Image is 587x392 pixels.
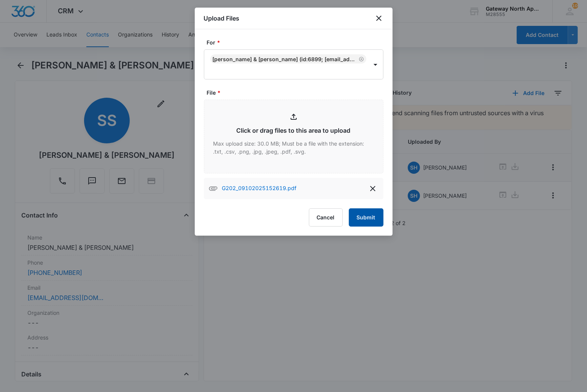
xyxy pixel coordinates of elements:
[349,208,383,227] button: Submit
[207,38,387,46] label: For
[213,56,357,62] div: [PERSON_NAME] & [PERSON_NAME] (ID:6899; [EMAIL_ADDRESS][DOMAIN_NAME]; 3073430547)
[204,14,240,23] h1: Upload Files
[367,183,379,195] button: delete
[357,56,364,62] div: Remove Stephen Skare & Yong Hamilton (ID:6899; bigbongcafe@gmail.com; 3073430547)
[222,184,297,193] p: G202_09102025152619.pdf
[207,89,387,97] label: File
[374,14,383,23] button: close
[309,208,343,227] button: Cancel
